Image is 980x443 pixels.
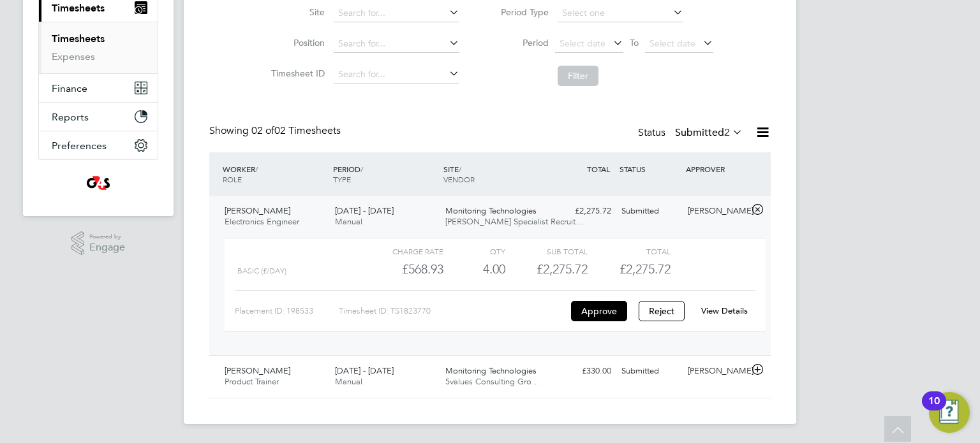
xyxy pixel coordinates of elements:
label: Period [491,37,549,48]
span: Powered by [89,231,125,242]
span: [PERSON_NAME] [225,205,290,216]
button: Filter [558,66,598,86]
span: TYPE [333,174,351,184]
a: Powered byEngage [71,231,126,256]
div: Sub Total [505,243,588,259]
div: APPROVER [683,157,749,180]
label: Period Type [491,6,549,18]
div: Submitted [616,361,683,382]
span: Product Trainer [225,376,279,387]
span: / [360,164,363,174]
div: Timesheet ID: TS1823770 [339,301,568,321]
span: Select date [650,38,695,49]
div: [PERSON_NAME] [683,201,749,222]
span: Monitoring Technologies [445,365,537,376]
span: Select date [560,38,605,49]
span: Manual [335,216,362,227]
a: View Details [701,305,748,316]
div: £568.93 [361,259,443,280]
button: Open Resource Center, 10 new notifications [929,392,970,433]
div: Placement ID: 198533 [235,301,339,321]
span: [PERSON_NAME] Specialist Recruit… [445,216,584,227]
span: £2,275.72 [620,261,671,277]
div: 10 [928,401,940,418]
div: SITE [440,157,551,191]
span: Manual [335,376,362,387]
label: Timesheet ID [267,68,325,79]
button: Approve [571,301,627,321]
div: £330.00 [550,361,616,382]
span: Monitoring Technologies [445,205,537,216]
span: [PERSON_NAME] [225,365,290,376]
div: STATUS [616,157,683,180]
span: VENDOR [443,174,475,184]
input: Search for... [334,4,459,22]
div: Timesheets [39,22,158,73]
label: Position [267,37,325,48]
div: 4.00 [443,259,505,280]
input: Search for... [334,35,459,53]
span: / [459,164,461,174]
span: Preferences [52,140,107,152]
img: g4s3-logo-retina.png [83,173,114,193]
span: Timesheets [52,2,105,14]
a: Expenses [52,50,95,62]
span: Electronics Engineer [225,216,299,227]
div: Total [588,243,670,259]
input: Search for... [334,66,459,84]
span: ROLE [223,174,242,184]
span: 5values Consulting Gro… [445,376,540,387]
span: To [626,34,642,51]
div: Status [638,124,745,142]
div: Charge rate [361,243,443,259]
div: [PERSON_NAME] [683,361,749,382]
button: Finance [39,74,158,102]
div: Submitted [616,201,683,222]
a: Timesheets [52,33,105,45]
button: Preferences [39,131,158,159]
span: Basic (£/day) [237,266,286,275]
div: £2,275.72 [550,201,616,222]
div: WORKER [219,157,330,191]
a: Go to home page [38,173,158,193]
span: / [255,164,258,174]
button: Reports [39,103,158,131]
button: Reject [639,301,685,321]
span: Finance [52,82,87,94]
span: 02 Timesheets [251,124,341,137]
label: Submitted [675,126,743,139]
div: Showing [209,124,343,138]
span: 02 of [251,124,274,137]
span: [DATE] - [DATE] [335,365,394,376]
span: TOTAL [587,164,610,174]
div: £2,275.72 [505,259,588,280]
span: Engage [89,242,125,253]
span: [DATE] - [DATE] [335,205,394,216]
label: Site [267,6,325,18]
span: Reports [52,111,89,123]
div: QTY [443,243,505,259]
span: 2 [724,126,730,139]
input: Select one [558,4,683,22]
div: PERIOD [330,157,440,191]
